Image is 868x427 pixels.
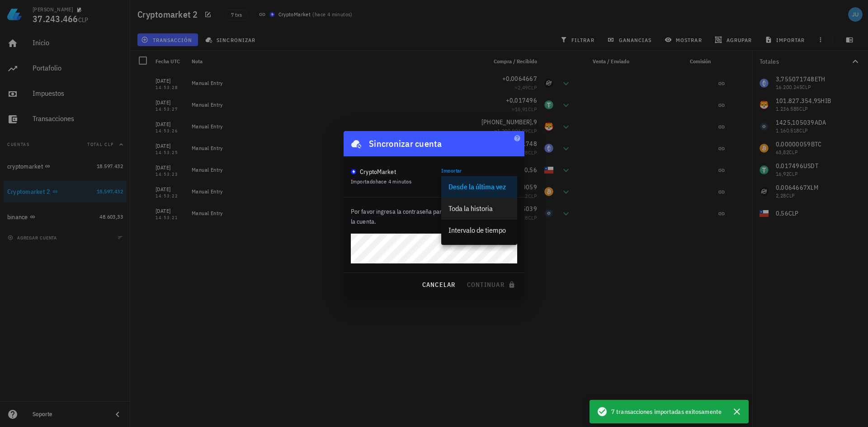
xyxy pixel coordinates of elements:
[351,206,517,226] p: Por favor ingresa la contraseña para desbloquear y sincronizar la cuenta.
[351,169,356,174] img: CryptoMKT
[376,178,412,185] span: hace 4 minutos
[448,226,510,235] div: Intervalo de tiempo
[448,204,510,213] div: Toda la historia
[611,407,722,417] span: 7 transacciones importadas exitosamente
[441,167,462,174] label: Importar
[360,167,396,176] div: CryptoMarket
[441,173,517,188] div: ImportarDesde la última vez
[418,277,459,293] button: cancelar
[351,178,411,185] span: Importado
[369,136,442,151] div: Sincronizar cuenta
[448,183,510,191] div: Desde la última vez
[421,281,455,289] span: cancelar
